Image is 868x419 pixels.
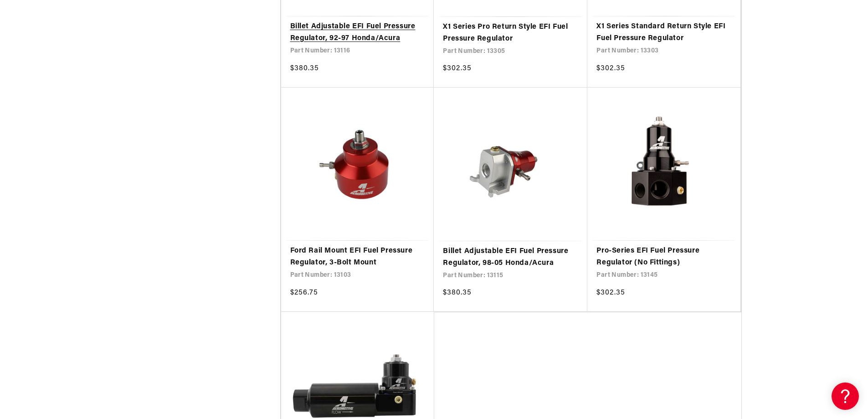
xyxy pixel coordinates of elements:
[290,245,425,269] a: Ford Rail Mount EFI Fuel Pressure Regulator, 3-Bolt Mount
[596,245,731,269] a: Pro-Series EFI Fuel Pressure Regulator (No Fittings)
[443,21,578,45] a: X1 Series Pro Return Style EFI Fuel Pressure Regulator
[596,21,731,44] a: X1 Series Standard Return Style EFI Fuel Pressure Regulator
[290,21,425,44] a: Billet Adjustable EFI Fuel Pressure Regulator, 92-97 Honda/Acura
[443,246,578,269] a: Billet Adjustable EFI Fuel Pressure Regulator, 98-05 Honda/Acura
